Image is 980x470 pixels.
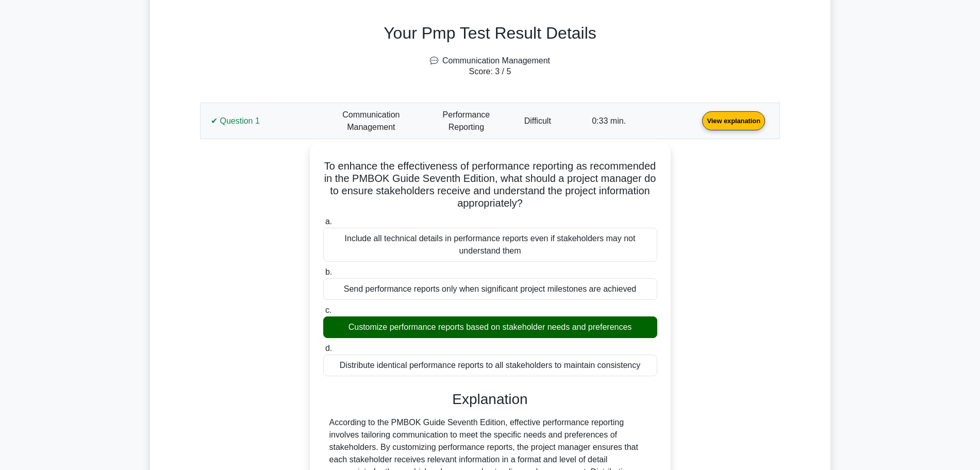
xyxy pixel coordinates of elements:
[194,23,786,43] h2: Your Pmp Test Result Details
[194,56,786,65] h6: Communication Management
[325,217,332,226] span: a.
[325,344,332,352] span: d.
[323,355,657,376] div: Distribute identical performance reports to all stakeholders to maintain consistency
[323,316,657,338] div: Customize performance reports based on stakeholder needs and preferences
[322,160,658,209] h5: To enhance the effectiveness of performance reporting as recommended in the PMBOK Guide Seventh E...
[325,306,331,314] span: c.
[323,228,657,262] div: Include all technical details in performance reports even if stakeholders may not understand them
[323,278,657,300] div: Send performance reports only when significant project milestones are achieved
[329,391,651,408] h3: Explanation
[325,267,332,276] span: b.
[698,116,769,125] a: View explanation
